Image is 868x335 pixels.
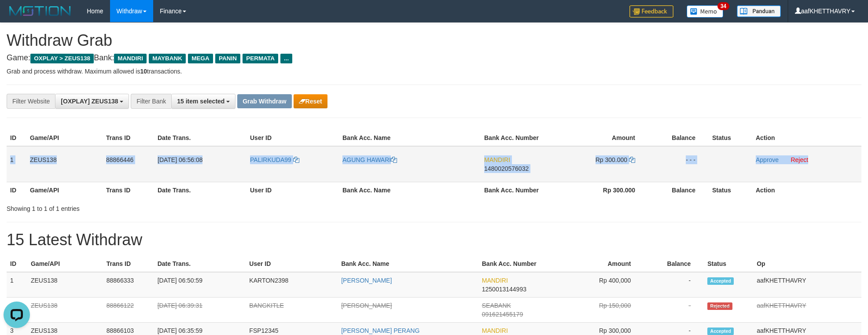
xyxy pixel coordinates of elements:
td: 88866122 [103,298,154,323]
strong: 10 [140,68,147,75]
span: ... [280,54,292,63]
th: Action [752,182,861,198]
td: - [644,298,704,323]
th: Bank Acc. Name [339,130,481,146]
a: Reject [791,156,808,163]
span: Copy 1250013144993 to clipboard [482,286,526,293]
a: [PERSON_NAME] [341,302,392,309]
a: Copy 300000 to clipboard [629,156,635,163]
span: MAYBANK [149,54,186,63]
img: MOTION_logo.png [7,4,74,18]
span: PALIRKUDA99 [250,156,291,163]
span: 34 [717,2,729,10]
th: User ID [246,182,339,198]
span: MANDIRI [482,327,508,334]
a: AGUNG HAWARI [342,156,397,163]
span: Accepted [707,277,734,285]
td: [DATE] 06:39:31 [154,298,246,323]
td: - [644,272,704,298]
th: Bank Acc. Number [481,182,558,198]
th: Op [753,256,861,272]
th: Amount [555,256,644,272]
td: 1 [7,146,26,182]
td: aafKHETTHAVRY [753,272,861,298]
button: [OXPLAY] ZEUS138 [55,94,129,109]
td: [DATE] 06:50:59 [154,272,246,298]
td: 2 [7,298,27,323]
a: PALIRKUDA99 [250,156,299,163]
img: Button%20Memo.svg [687,5,724,18]
th: Game/API [27,256,103,272]
h1: Withdraw Grab [7,32,861,49]
h1: 15 Latest Withdraw [7,231,861,249]
th: Game/API [26,130,103,146]
span: MANDIRI [482,277,508,284]
span: [DATE] 06:56:08 [158,156,202,163]
th: Status [709,130,752,146]
th: Amount [558,130,648,146]
th: Game/API [26,182,103,198]
th: Rp 300.000 [558,182,648,198]
a: Approve [756,156,779,163]
th: Action [752,130,861,146]
th: ID [7,130,26,146]
th: Trans ID [103,256,154,272]
th: Balance [648,130,709,146]
span: Accepted [707,328,734,335]
span: MEGA [188,54,213,63]
div: Filter Bank [131,94,171,109]
span: MANDIRI [114,54,147,63]
td: Rp 400,000 [555,272,644,298]
th: Trans ID [103,182,154,198]
span: MANDIRI [484,156,510,163]
button: Grab Withdraw [237,94,291,108]
img: panduan.png [737,5,781,17]
td: ZEUS138 [27,272,103,298]
th: Status [709,182,752,198]
th: Balance [644,256,704,272]
a: [PERSON_NAME] [341,277,392,284]
td: ZEUS138 [27,298,103,323]
th: Bank Acc. Number [478,256,555,272]
span: SEABANK [482,302,511,309]
span: Copy 1480020576032 to clipboard [484,165,529,172]
th: Date Trans. [154,182,246,198]
td: - - - [648,146,709,182]
th: User ID [246,256,338,272]
th: Bank Acc. Name [339,182,481,198]
th: User ID [246,130,339,146]
span: OXPLAY > ZEUS138 [30,54,94,63]
th: Balance [648,182,709,198]
div: Showing 1 to 1 of 1 entries [7,201,355,213]
th: Date Trans. [154,256,246,272]
span: PANIN [215,54,240,63]
button: Reset [294,94,327,108]
button: 15 item selected [171,94,235,109]
th: ID [7,182,26,198]
img: Feedback.jpg [629,5,673,18]
th: Bank Acc. Name [338,256,478,272]
td: ZEUS138 [26,146,103,182]
td: 1 [7,272,27,298]
td: BANGKITLE [246,298,338,323]
td: 88866333 [103,272,154,298]
span: Rp 300.000 [596,156,627,163]
th: Trans ID [103,130,154,146]
td: Rp 150,000 [555,298,644,323]
span: 15 item selected [177,98,224,105]
div: Filter Website [7,94,55,109]
span: 88866446 [106,156,133,163]
span: PERMATA [243,54,278,63]
td: aafKHETTHAVRY [753,298,861,323]
th: ID [7,256,27,272]
th: Status [704,256,753,272]
span: Rejected [707,302,732,310]
h4: Game: Bank: [7,54,861,63]
th: Date Trans. [154,130,246,146]
p: Grab and process withdraw. Maximum allowed is transactions. [7,67,861,76]
td: KARTON2398 [246,272,338,298]
a: [PERSON_NAME] PERANG [341,327,419,334]
span: [OXPLAY] ZEUS138 [61,98,118,105]
button: Open LiveChat chat widget [4,4,30,30]
span: Copy 091621455179 to clipboard [482,311,523,318]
